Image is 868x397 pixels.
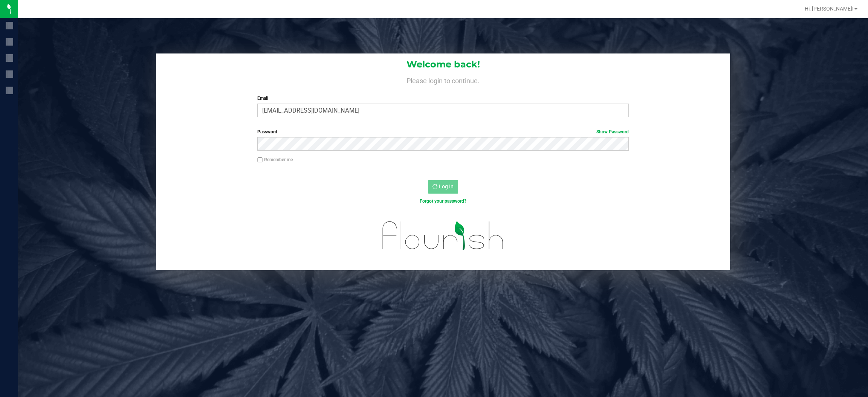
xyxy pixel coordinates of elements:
[156,60,730,69] h1: Welcome back!
[257,157,263,163] input: Remember me
[257,95,629,102] label: Email
[257,129,277,134] span: Password
[371,212,515,259] img: flourish_logo.svg
[156,75,730,84] h4: Please login to continue.
[420,198,466,204] a: Forgot your password?
[428,180,458,194] button: Log In
[805,6,854,12] span: Hi, [PERSON_NAME]!
[257,156,293,163] label: Remember me
[439,183,454,189] span: Log In
[596,129,629,134] a: Show Password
